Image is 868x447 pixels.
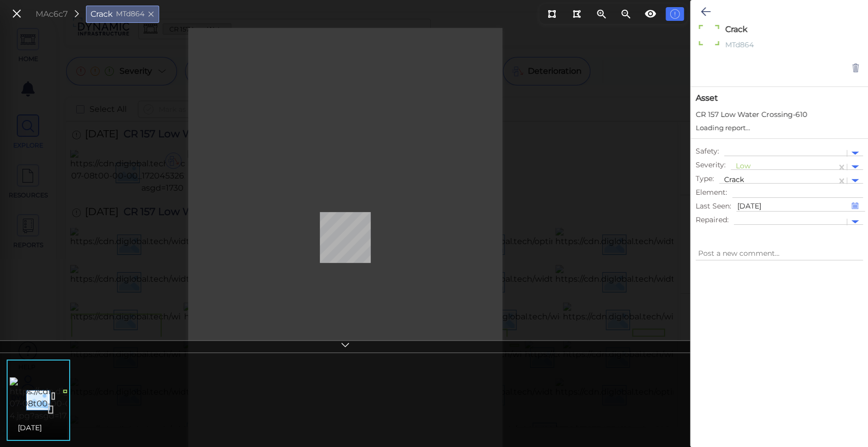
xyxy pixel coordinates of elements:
[91,8,113,20] span: Crack
[696,124,750,132] span: Loading report...
[696,201,731,212] span: Last Seen :
[116,9,144,19] span: MTd864
[696,160,726,170] span: Severity :
[10,377,194,422] img: https://cdn.diglobal.tech/width210/1730/2024-07-08t00-00-00_1720453262460_cr-157-4.jpg?asgd=1730
[736,161,751,170] span: Low
[696,109,807,120] span: CR 157 Low Water Crossing-610
[18,422,42,434] span: [DATE]
[723,23,828,36] textarea: Crack
[696,92,863,104] span: Asset
[696,187,727,198] span: Element :
[723,40,828,52] div: MTd864
[825,401,860,439] iframe: Chat
[696,215,729,225] span: Repaired :
[696,173,714,184] span: Type :
[724,175,744,184] span: Crack
[36,8,68,20] div: MAc6c7
[696,146,719,157] span: Safety :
